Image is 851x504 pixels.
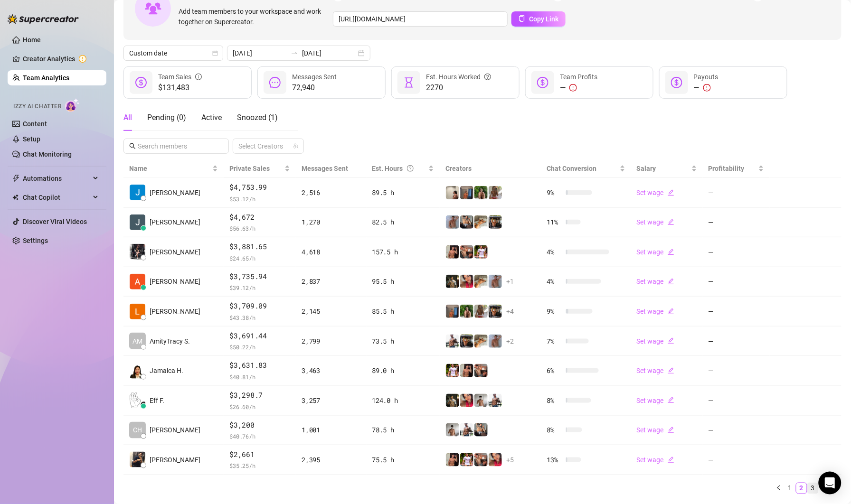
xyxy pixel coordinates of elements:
[23,135,40,143] a: Setup
[709,165,745,172] span: Profitability
[474,453,488,467] img: Osvaldo
[460,453,473,467] img: Hector
[547,247,562,257] span: 4 %
[446,453,459,467] img: Zach
[23,190,90,205] span: Chat Copilot
[130,185,145,200] img: Rupert T.
[302,306,360,317] div: 2,145
[229,300,290,312] span: $3,709.09
[511,11,566,27] button: Copy Link
[547,425,562,435] span: 8 %
[703,327,770,356] td: —
[446,245,459,259] img: Zach
[372,187,434,198] div: 89.5 h
[460,275,473,288] img: Vanessa
[474,423,488,437] img: George
[150,425,200,435] span: [PERSON_NAME]
[703,297,770,327] td: —
[130,244,145,260] img: Arianna Aguilar
[150,187,200,198] span: [PERSON_NAME]
[372,336,434,346] div: 73.5 h
[372,306,434,317] div: 85.5 h
[229,313,290,322] span: $ 43.38 /h
[637,308,674,315] a: Set wageedit
[135,77,147,88] span: dollar-circle
[668,219,674,225] span: edit
[489,394,502,407] img: JUSTIN
[130,215,145,230] img: Jeffery Bamba
[489,215,502,229] img: Nathan
[229,182,290,193] span: $4,753.99
[129,46,217,60] span: Custom date
[229,283,290,292] span: $ 39.12 /h
[302,187,360,198] div: 2,516
[23,150,72,158] a: Chat Monitoring
[668,397,674,403] span: edit
[179,6,329,27] span: Add team members to your workspace and work together on Supercreator.
[668,308,674,315] span: edit
[785,483,795,494] a: 1
[474,364,488,377] img: Osvaldo
[229,431,290,441] span: $ 40.76 /h
[150,395,164,406] span: Eff F.
[484,72,491,82] span: question-circle
[547,165,597,172] span: Chat Conversion
[292,73,337,81] span: Messages Sent
[637,367,674,374] a: Set wageedit
[547,276,562,287] span: 4 %
[12,175,20,182] span: thunderbolt
[302,455,360,465] div: 2,395
[547,336,562,346] span: 7 %
[637,426,674,434] a: Set wageedit
[13,102,61,111] span: Izzy AI Chatter
[703,356,770,386] td: —
[560,73,597,81] span: Team Profits
[123,112,132,123] div: All
[547,395,562,406] span: 8 %
[529,15,558,23] span: Copy Link
[460,245,473,259] img: Osvaldo
[703,178,770,208] td: —
[773,483,785,494] button: left
[150,247,200,257] span: [PERSON_NAME]
[302,48,356,58] input: End date
[537,77,548,88] span: dollar-circle
[229,194,290,204] span: $ 53.12 /h
[489,453,502,467] img: Vanessa
[489,275,502,288] img: Joey
[460,364,473,377] img: Zach
[65,98,80,112] img: AI Chatter
[474,335,488,348] img: Zac
[372,365,434,376] div: 89.0 h
[403,77,415,88] span: hourglass
[460,186,473,199] img: Wayne
[785,483,796,494] li: 1
[212,50,218,56] span: calendar
[808,483,818,494] a: 3
[440,159,541,178] th: Creators
[130,363,145,379] img: Jamaica Hurtado
[229,372,290,382] span: $ 40.81 /h
[446,364,459,377] img: Hector
[229,402,290,411] span: $ 26.60 /h
[489,305,502,318] img: Nathan
[229,330,290,342] span: $3,691.44
[23,74,69,82] a: Team Analytics
[147,112,186,123] div: Pending ( 0 )
[668,278,674,285] span: edit
[229,420,290,431] span: $3,200
[446,215,459,229] img: Joey
[372,395,434,406] div: 124.0 h
[637,189,674,196] a: Set wageedit
[233,48,287,58] input: Start date
[796,483,807,494] a: 2
[150,365,183,376] span: Jamaica H.
[150,306,200,317] span: [PERSON_NAME]
[426,72,491,82] div: Est. Hours Worked
[302,365,360,376] div: 3,463
[637,397,674,404] a: Set wageedit
[372,163,426,174] div: Est. Hours
[506,306,514,317] span: + 4
[132,336,142,346] span: AM
[460,423,473,437] img: JUSTIN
